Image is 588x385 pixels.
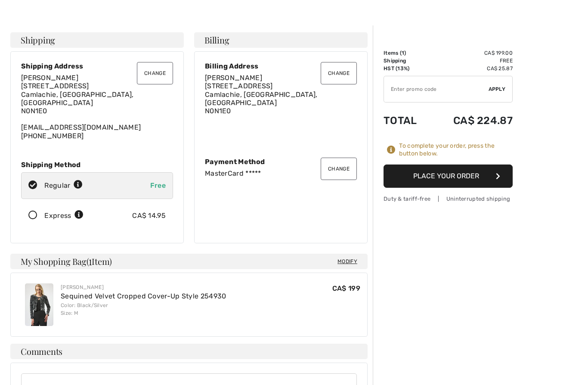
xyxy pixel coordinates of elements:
[21,74,173,140] div: [EMAIL_ADDRESS][DOMAIN_NAME]
[384,65,430,72] td: HST (13%)
[21,36,55,44] span: Shipping
[384,49,430,57] td: Items ( )
[430,65,513,72] td: CA$ 25.87
[384,106,430,135] td: Total
[204,36,229,44] span: Billing
[321,158,357,180] button: Change
[21,62,173,70] div: Shipping Address
[384,165,513,188] button: Place Your Order
[21,132,84,140] a: [PHONE_NUMBER]
[132,211,166,221] div: CA$ 14.95
[205,62,357,70] div: Billing Address
[332,284,360,292] span: CA$ 199
[21,82,134,115] span: [STREET_ADDRESS] Camlachie, [GEOGRAPHIC_DATA], [GEOGRAPHIC_DATA] N0N1E0
[150,181,166,189] span: Free
[10,254,368,269] h4: My Shopping Bag
[61,283,226,291] div: [PERSON_NAME]
[384,76,489,102] input: Promo code
[61,292,226,300] a: Sequined Velvet Cropped Cover-Up Style 254930
[399,142,513,158] div: To complete your order, press the button below.
[430,106,513,135] td: CA$ 224.87
[384,57,430,65] td: Shipping
[10,344,368,359] h4: Comments
[321,62,357,84] button: Change
[205,82,318,115] span: [STREET_ADDRESS] Camlachie, [GEOGRAPHIC_DATA], [GEOGRAPHIC_DATA] N0N1E0
[337,257,357,266] span: Modify
[21,161,173,169] div: Shipping Method
[137,62,173,84] button: Change
[44,180,83,191] div: Regular
[402,50,404,56] span: 1
[44,211,84,221] div: Express
[489,85,506,93] span: Apply
[21,74,78,82] span: [PERSON_NAME]
[61,301,226,317] div: Color: Black/Silver Size: M
[430,57,513,65] td: Free
[205,74,262,82] span: [PERSON_NAME]
[384,195,513,203] div: Duty & tariff-free | Uninterrupted shipping
[87,255,112,267] span: ( Item)
[430,49,513,57] td: CA$ 199.00
[89,255,92,266] span: 1
[25,283,53,326] img: Sequined Velvet Cropped Cover-Up Style 254930
[205,158,357,166] div: Payment Method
